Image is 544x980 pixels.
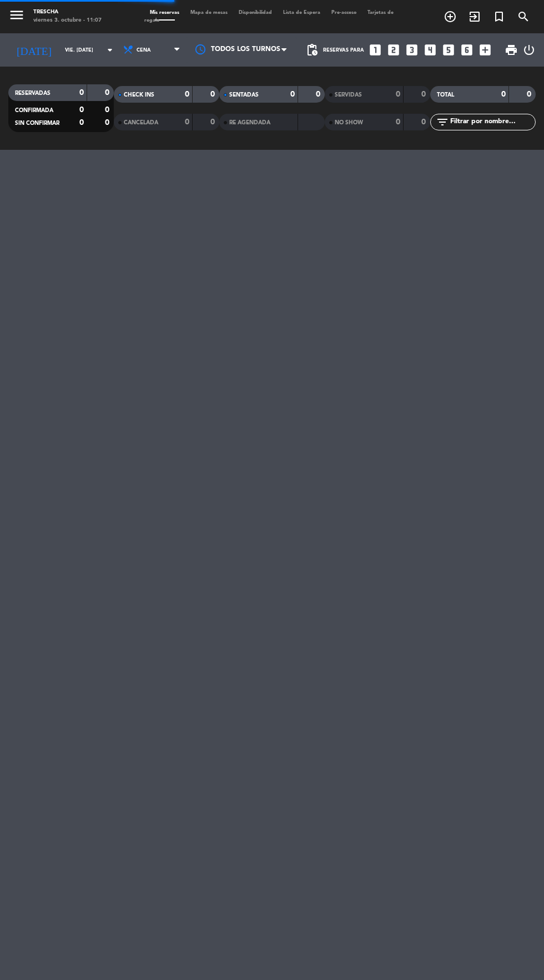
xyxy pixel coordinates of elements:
[386,43,401,57] i: looks_two
[124,92,154,98] span: CHECK INS
[8,7,25,26] button: menu
[405,43,419,57] i: looks_3
[144,10,185,15] span: Mis reservas
[290,90,295,98] strong: 0
[8,39,59,61] i: [DATE]
[505,43,518,57] span: print
[478,43,492,57] i: add_box
[444,10,457,23] i: add_circle_outline
[79,89,84,97] strong: 0
[103,43,117,57] i: arrow_drop_down
[137,47,151,53] span: Cena
[326,10,362,15] span: Pre-acceso
[437,92,454,98] span: TOTAL
[396,118,400,126] strong: 0
[460,43,474,57] i: looks_6
[8,7,25,23] i: menu
[15,120,59,126] span: SIN CONFIRMAR
[335,120,363,125] span: NO SHOW
[33,8,102,17] div: Trescha
[15,90,51,96] span: RESERVADAS
[441,43,456,57] i: looks_5
[105,106,112,114] strong: 0
[421,118,428,126] strong: 0
[522,43,536,57] i: power_settings_new
[79,106,84,114] strong: 0
[527,90,533,98] strong: 0
[33,17,102,25] div: viernes 3. octubre - 11:07
[368,43,382,57] i: looks_one
[105,119,112,127] strong: 0
[278,10,326,15] span: Lista de Espera
[185,90,189,98] strong: 0
[124,120,158,125] span: CANCELADA
[15,108,53,113] span: CONFIRMADA
[436,115,449,129] i: filter_list
[229,120,270,125] span: RE AGENDADA
[421,90,428,98] strong: 0
[185,10,233,15] span: Mapa de mesas
[79,119,84,127] strong: 0
[210,90,217,98] strong: 0
[501,90,506,98] strong: 0
[105,89,112,97] strong: 0
[522,33,536,67] div: LOG OUT
[492,10,506,23] i: turned_in_not
[517,10,530,23] i: search
[323,47,364,53] span: Reservas para
[468,10,481,23] i: exit_to_app
[210,118,217,126] strong: 0
[396,90,400,98] strong: 0
[449,116,535,128] input: Filtrar por nombre...
[335,92,362,98] span: SERVIDAS
[229,92,259,98] span: SENTADAS
[423,43,437,57] i: looks_4
[233,10,278,15] span: Disponibilidad
[305,43,319,57] span: pending_actions
[316,90,323,98] strong: 0
[185,118,189,126] strong: 0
